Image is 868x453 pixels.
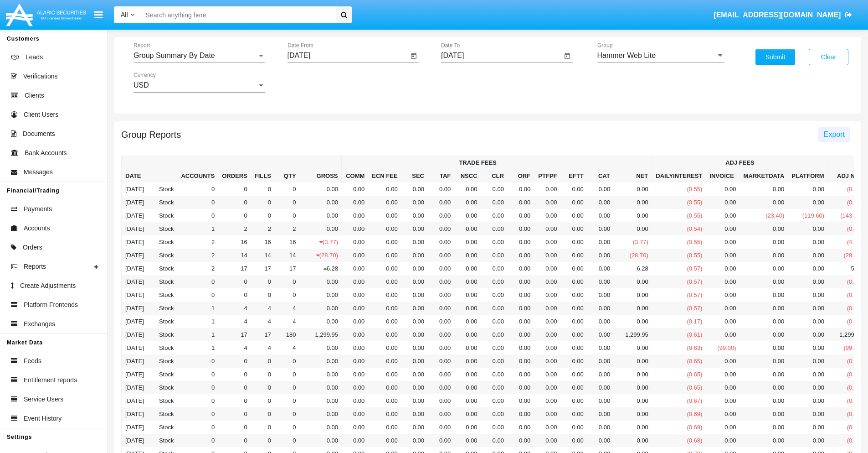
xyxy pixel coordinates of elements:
[24,300,78,310] span: Platform Frontends
[828,275,866,288] td: (0.57)
[122,156,148,183] th: Date
[275,315,300,328] td: 4
[587,262,614,275] td: 0.00
[275,156,300,183] th: Qty
[740,209,788,222] td: (23.40)
[755,49,795,65] button: Submit
[300,275,342,288] td: 0.00
[401,222,428,235] td: 0.00
[534,275,560,288] td: 0.00
[300,182,342,196] td: 0.00
[534,302,560,315] td: 0.00
[614,209,652,222] td: 0.00
[614,222,652,235] td: 0.00
[614,249,652,262] td: (28.70)
[788,288,828,302] td: 0.00
[368,288,401,302] td: 0.00
[561,288,587,302] td: 0.00
[828,249,866,262] td: (29.25)
[706,196,740,209] td: 0.00
[481,222,508,235] td: 0.00
[275,249,300,262] td: 14
[481,275,508,288] td: 0.00
[740,288,788,302] td: 0.00
[788,182,828,196] td: 0.00
[828,209,866,222] td: (143.55)
[20,281,76,291] span: Create Adjustments
[652,169,706,182] th: dailyInterest
[587,288,614,302] td: 0.00
[614,196,652,209] td: 0.00
[177,196,218,209] td: 0
[401,262,428,275] td: 0.00
[251,302,275,315] td: 4
[25,148,67,158] span: Bank Accounts
[740,169,788,182] th: marketData
[141,6,333,23] input: Search
[454,169,481,182] th: NSCC
[275,182,300,196] td: 0
[122,235,148,249] td: [DATE]
[508,169,534,182] th: ORF
[614,182,652,196] td: 0.00
[300,209,342,222] td: 0.00
[401,235,428,249] td: 0.00
[706,222,740,235] td: 0.00
[740,235,788,249] td: 0.00
[122,315,148,328] td: [DATE]
[454,196,481,209] td: 0.00
[534,196,560,209] td: 0.00
[275,275,300,288] td: 0
[652,288,706,302] td: (0.57)
[706,169,740,182] th: invoice
[300,262,342,275] td: 6.28
[177,262,218,275] td: 2
[508,275,534,288] td: 0.00
[561,169,587,182] th: EFTT
[177,235,218,249] td: 2
[25,91,44,100] span: Clients
[342,196,368,209] td: 0.00
[788,302,828,315] td: 0.00
[561,196,587,209] td: 0.00
[534,222,560,235] td: 0.00
[342,249,368,262] td: 0.00
[134,52,215,59] span: Group Summary By Date
[788,262,828,275] td: 0.00
[275,302,300,315] td: 4
[342,209,368,222] td: 0.00
[134,81,149,89] span: USD
[706,182,740,196] td: 0.00
[401,182,428,196] td: 0.00
[481,288,508,302] td: 0.00
[342,262,368,275] td: 0.00
[251,209,275,222] td: 0
[561,302,587,315] td: 0.00
[428,249,454,262] td: 0.00
[828,302,866,315] td: (0.57)
[342,235,368,249] td: 0.00
[24,262,46,271] span: Reports
[706,235,740,249] td: 0.00
[652,196,706,209] td: (0.55)
[218,288,251,302] td: 0
[824,130,845,138] span: Export
[401,302,428,315] td: 0.00
[481,235,508,249] td: 0.00
[5,1,87,28] img: Logo image
[614,262,652,275] td: 6.28
[401,275,428,288] td: 0.00
[148,249,178,262] td: Stock
[275,235,300,249] td: 16
[23,72,57,81] span: Verifications
[251,196,275,209] td: 0
[740,302,788,315] td: 0.00
[300,196,342,209] td: 0.00
[368,222,401,235] td: 0.00
[428,182,454,196] td: 0.00
[368,169,401,182] th: Ecn Fee
[508,235,534,249] td: 0.00
[24,110,58,120] span: Client Users
[788,235,828,249] td: 0.00
[652,262,706,275] td: (0.57)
